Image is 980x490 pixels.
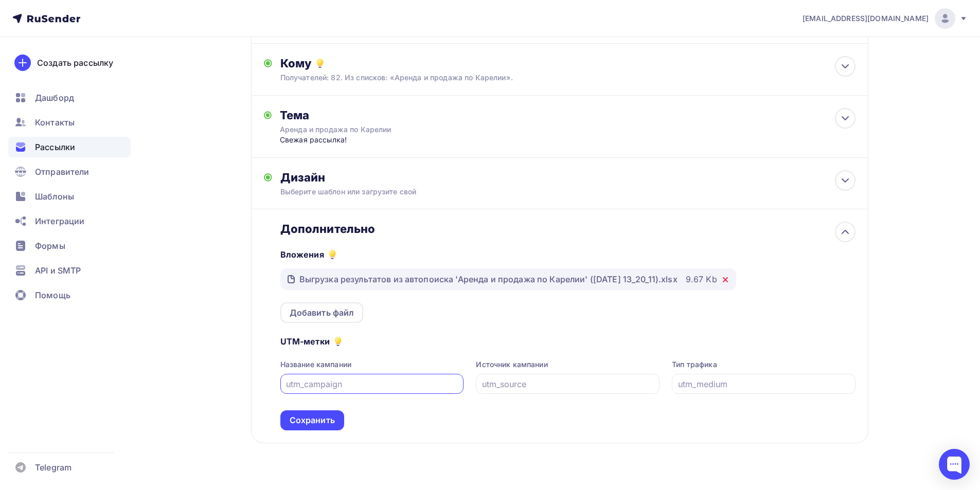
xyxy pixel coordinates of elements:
div: Аренда и продажа по Карелии [280,124,463,135]
div: Источник кампании [476,359,660,370]
span: Интеграции [35,215,84,227]
div: Дизайн [280,170,856,185]
div: Тип трафика [672,359,856,370]
a: Формы [8,235,131,256]
div: 9.67 Kb [686,273,717,285]
span: Контакты [35,116,75,129]
div: Название кампании [280,359,464,370]
div: Дополнительно [280,222,856,236]
a: Дашборд [8,87,131,108]
div: Создать рассылку [37,57,113,69]
input: utm_campaign [286,378,458,390]
a: Контакты [8,112,131,133]
div: Свежая рассылка! [280,135,483,145]
span: [EMAIL_ADDRESS][DOMAIN_NAME] [803,13,929,24]
span: Telegram [35,461,72,474]
div: Тема [280,108,483,122]
span: Отправители [35,166,90,178]
a: Отправители [8,161,131,182]
a: Шаблоны [8,186,131,207]
span: Рассылки [35,141,75,153]
input: utm_source [482,378,654,390]
div: Выберите шаблон или загрузите свой [280,187,798,197]
span: API и SMTP [35,264,81,277]
span: Помощь [35,289,70,301]
input: utm_medium [678,378,850,390]
span: Формы [35,240,65,252]
span: Шаблоны [35,190,74,203]
a: [EMAIL_ADDRESS][DOMAIN_NAME] [803,8,968,29]
div: Кому [280,56,856,70]
h5: UTM-метки [280,335,330,348]
div: Добавить файл [290,306,354,319]
div: Сохранить [290,414,335,426]
span: Дашборд [35,92,74,104]
div: Получателей: 82. Из списков: «Аренда и продажа по Карелии». [280,72,798,83]
div: Выгрузка результатов из автопоиска 'Аренда и продажа по Карелии' ([DATE] 13_20_11).xlsx [299,273,678,285]
a: Рассылки [8,137,131,157]
h5: Вложения [280,248,324,261]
